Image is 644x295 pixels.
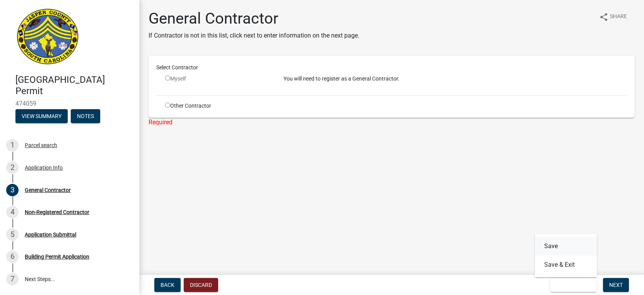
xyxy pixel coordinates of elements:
[535,237,597,256] button: Save
[149,31,359,40] p: If Contractor is not in this list, click next to enter information on the next page.
[25,232,76,237] div: Application Submittal
[159,102,278,110] div: Other Contractor
[603,278,629,292] button: Next
[15,109,68,123] button: View Summary
[15,74,133,97] h4: [GEOGRAPHIC_DATA] Permit
[15,113,68,120] wm-modal-confirm: Summary
[15,100,124,107] span: 474059
[609,282,623,288] span: Next
[599,12,608,22] i: share
[161,282,174,288] span: Back
[610,12,627,22] span: Share
[6,206,19,218] div: 4
[6,139,19,151] div: 1
[25,209,89,215] div: Non-Registered Contractor
[284,75,627,83] p: You will need to register as a General Contractor.
[25,254,89,259] div: Building Permit Application
[71,113,100,120] wm-modal-confirm: Notes
[535,234,597,277] div: Save & Exit
[154,278,181,292] button: Back
[149,9,359,28] h1: General Contractor
[550,278,597,292] button: Save & Exit
[149,118,635,127] div: Required
[593,9,633,24] button: shareShare
[150,63,633,72] div: Select Contractor
[184,278,218,292] button: Discard
[165,75,272,83] div: Myself
[6,228,19,241] div: 5
[6,273,19,285] div: 7
[6,161,19,174] div: 2
[71,109,100,123] button: Notes
[6,250,19,263] div: 6
[556,282,586,288] span: Save & Exit
[25,142,57,148] div: Parcel search
[6,184,19,196] div: 3
[535,256,597,274] button: Save & Exit
[25,187,71,193] div: General Contractor
[15,8,80,66] img: Jasper County, South Carolina
[25,165,63,170] div: Application Info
